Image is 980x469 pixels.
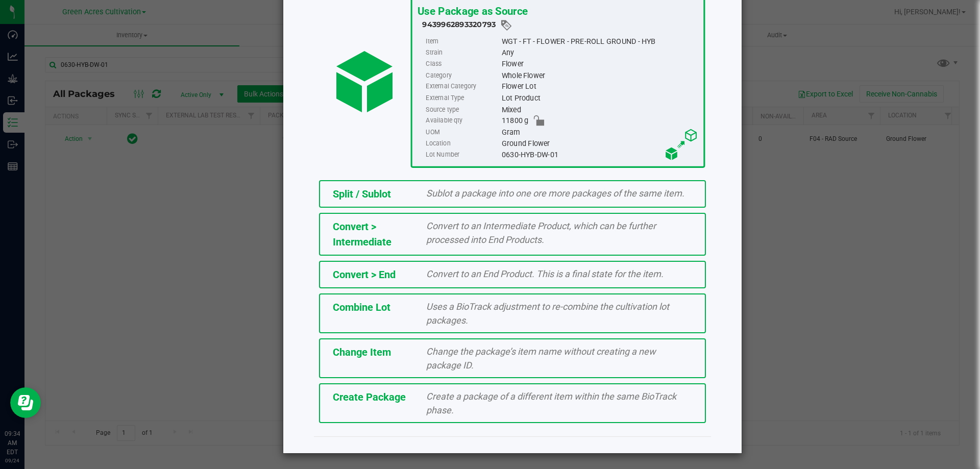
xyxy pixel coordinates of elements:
[426,149,499,160] label: Lot Number
[426,81,499,92] label: External Category
[501,138,698,149] div: Ground Flower
[501,70,698,81] div: Whole Flower
[10,387,41,418] iframe: Resource center
[501,104,698,115] div: Mixed
[426,104,499,115] label: Source type
[426,220,656,245] span: Convert to an Intermediate Product, which can be further processed into End Products.
[426,59,499,70] label: Class
[426,188,684,199] span: Sublot a package into one ore more packages of the same item.
[426,127,499,138] label: UOM
[333,220,391,248] span: Convert > Intermediate
[333,391,406,403] span: Create Package
[501,127,698,138] div: Gram
[426,268,664,279] span: Convert to an End Product. This is a final state for the item.
[333,301,390,313] span: Combine Lot
[426,391,676,415] span: Create a package of a different item within the same BioTrack phase.
[426,301,669,326] span: Uses a BioTrack adjustment to re-combine the cultivation lot packages.
[426,92,499,104] label: External Type
[333,346,391,358] span: Change Item
[426,70,499,81] label: Category
[422,19,698,32] div: 9439962893320793
[417,5,527,17] span: Use Package as Source
[426,346,656,371] span: Change the package’s item name without creating a new package ID.
[333,268,396,281] span: Convert > End
[501,92,698,104] div: Lot Product
[501,59,698,70] div: Flower
[501,115,528,127] span: 11800 g
[501,81,698,92] div: Flower Lot
[501,47,698,58] div: Any
[333,188,391,200] span: Split / Sublot
[426,138,499,149] label: Location
[501,36,698,47] div: WGT - FT - FLOWER - PRE-ROLL GROUND - HYB
[426,115,499,127] label: Available qty
[426,47,499,58] label: Strain
[501,149,698,160] div: 0630-HYB-DW-01
[426,36,499,47] label: Item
